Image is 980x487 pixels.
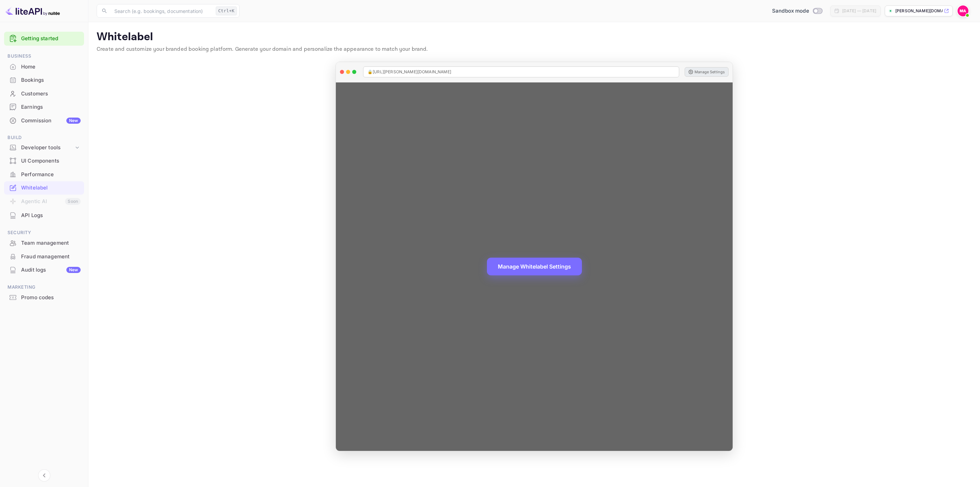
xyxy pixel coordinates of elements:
[21,294,81,302] div: Promo codes
[4,154,84,167] a: UI Components
[66,118,81,124] div: New
[4,181,84,195] div: Whitelabel
[367,69,451,75] span: 🔒 [URL][PERSON_NAME][DOMAIN_NAME]
[21,90,81,98] div: Customers
[21,266,81,274] div: Audit logs
[4,101,84,114] div: Earnings
[21,184,81,192] div: Whitelabel
[21,76,81,84] div: Bookings
[38,469,50,482] button: Collapse navigation
[4,237,84,250] div: Team management
[21,103,81,111] div: Earnings
[4,168,84,181] a: Performance
[4,181,84,194] a: Whitelabel
[21,157,81,165] div: UI Components
[216,6,237,15] div: Ctrl+K
[4,209,84,222] div: API Logs
[4,284,84,291] span: Marketing
[110,4,213,18] input: Search (e.g. bookings, documentation)
[487,258,582,275] button: Manage Whitelabel Settings
[4,60,84,73] a: Home
[66,267,81,273] div: New
[4,114,84,127] div: CommissionNew
[21,171,81,179] div: Performance
[4,142,84,154] div: Developer tools
[895,8,943,14] p: [PERSON_NAME][DOMAIN_NAME]...
[4,74,84,87] div: Bookings
[97,45,972,54] p: Create and customize your branded booking platform. Generate your domain and personalize the appe...
[21,239,81,247] div: Team management
[4,168,84,181] div: Performance
[4,101,84,113] a: Earnings
[685,67,729,77] button: Manage Settings
[21,35,81,43] a: Getting started
[21,144,74,152] div: Developer tools
[21,212,81,219] div: API Logs
[772,7,809,15] span: Sandbox mode
[4,60,84,74] div: Home
[4,114,84,127] a: CommissionNew
[4,52,84,60] span: Business
[4,74,84,86] a: Bookings
[21,117,81,125] div: Commission
[97,30,972,44] p: Whitelabel
[21,253,81,261] div: Fraud management
[21,63,81,71] div: Home
[4,229,84,237] span: Security
[4,32,84,46] div: Getting started
[4,87,84,100] a: Customers
[4,291,84,304] a: Promo codes
[5,5,60,16] img: LiteAPI logo
[4,134,84,141] span: Build
[4,87,84,101] div: Customers
[769,7,825,15] div: Switch to Production mode
[958,5,968,16] img: Mohamed Aiman
[842,8,876,14] div: [DATE] — [DATE]
[4,263,84,276] a: Audit logsNew
[4,237,84,249] a: Team management
[4,263,84,277] div: Audit logsNew
[4,209,84,222] a: API Logs
[4,154,84,168] div: UI Components
[4,250,84,263] a: Fraud management
[4,250,84,263] div: Fraud management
